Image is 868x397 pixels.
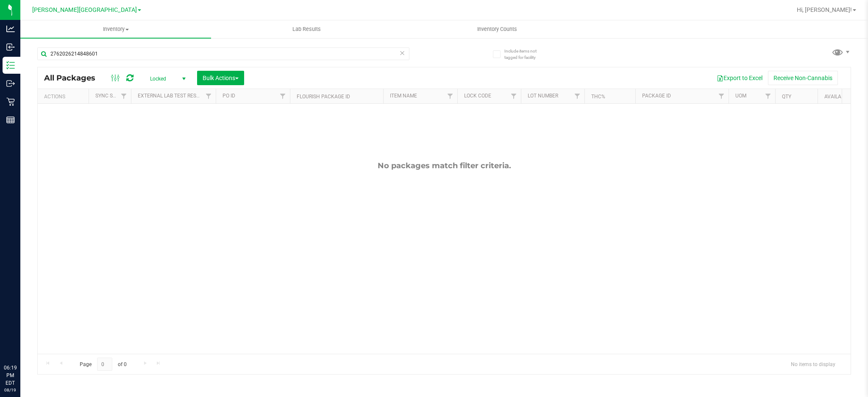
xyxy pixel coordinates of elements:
iframe: Resource center [8,329,34,355]
a: Filter [276,89,290,103]
a: Filter [117,89,131,103]
inline-svg: Inbound [6,43,15,51]
button: Receive Non-Cannabis [768,71,838,85]
span: Hi, [PERSON_NAME]! [797,6,852,13]
a: Lock Code [464,93,491,99]
a: Filter [443,89,457,103]
span: Page of 0 [72,358,134,371]
a: Filter [507,89,521,103]
a: UOM [735,93,746,99]
inline-svg: Outbound [6,79,15,88]
a: Inventory [20,20,211,38]
a: Inventory Counts [402,20,593,38]
a: Sync Status [95,93,128,99]
a: PO ID [223,93,235,99]
span: Clear [399,47,405,58]
inline-svg: Reports [6,116,15,124]
span: All Packages [44,73,104,83]
a: Item Name [390,93,417,99]
a: THC% [591,94,605,100]
div: No packages match filter criteria. [38,161,851,170]
span: Include items not tagged for facility [504,48,547,61]
span: Inventory Counts [466,25,529,33]
button: Bulk Actions [197,71,244,85]
span: [PERSON_NAME][GEOGRAPHIC_DATA] [32,6,137,14]
button: Export to Excel [711,71,768,85]
a: Lab Results [211,20,402,38]
input: Search Package ID, Item Name, SKU, Lot or Part Number... [37,47,409,60]
a: Filter [570,89,584,103]
inline-svg: Analytics [6,25,15,33]
a: External Lab Test Result [138,93,204,99]
p: 08/19 [4,387,17,393]
a: Filter [715,89,729,103]
span: No items to display [784,358,842,370]
a: Filter [761,89,775,103]
p: 06:19 PM EDT [4,364,17,387]
a: Available [824,94,850,100]
inline-svg: Inventory [6,61,15,69]
a: Filter [202,89,216,103]
div: Actions [44,94,85,100]
a: Qty [782,94,791,100]
inline-svg: Retail [6,97,15,106]
span: Inventory [20,25,211,33]
a: Package ID [642,93,671,99]
span: Lab Results [281,25,332,33]
a: Flourish Package ID [297,94,350,100]
span: Bulk Actions [203,75,239,81]
a: Lot Number [528,93,558,99]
